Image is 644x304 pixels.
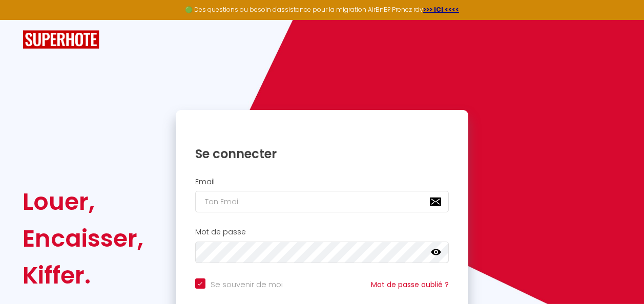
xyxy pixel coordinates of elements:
div: Louer, [23,183,143,220]
img: SuperHote logo [23,30,99,49]
a: >>> ICI <<<< [423,5,459,14]
div: Kiffer. [23,257,143,294]
input: Ton Email [195,191,449,212]
h2: Email [195,178,449,186]
h1: Se connecter [195,146,449,162]
h2: Mot de passe [195,228,449,236]
a: Mot de passe oublié ? [371,279,449,290]
div: Encaisser, [23,220,143,257]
